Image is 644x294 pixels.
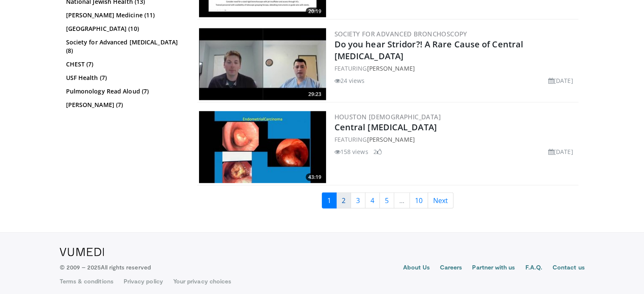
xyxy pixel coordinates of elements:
span: 43:19 [306,173,324,181]
a: Careers [440,263,462,273]
a: Next [428,192,453,209]
a: About Us [403,263,430,273]
nav: Search results pages [197,192,578,209]
p: © 2009 – 2025 [60,263,151,272]
li: [DATE] [548,76,573,85]
a: 1 [322,192,337,209]
span: All rights reserved [101,264,150,271]
a: 3 [351,192,365,209]
span: 20:19 [306,8,324,15]
a: [PERSON_NAME] [367,135,415,143]
li: 24 views [334,76,365,85]
a: Your privacy choices [173,277,231,286]
a: Do you hear Stridor?! A Rare Cause of Central [MEDICAL_DATA] [334,38,524,62]
a: CHEST (7) [66,60,182,69]
a: 10 [409,192,428,209]
img: VuMedi Logo [60,248,104,256]
a: Society for Advanced [MEDICAL_DATA] (8) [66,38,182,55]
a: [PERSON_NAME] [367,64,415,72]
a: 29:23 [199,28,326,100]
li: [DATE] [548,147,573,156]
a: 5 [379,192,394,209]
div: FEATURING [334,64,577,73]
a: F.A.Q. [525,263,542,273]
a: 4 [365,192,380,209]
img: 4ca5d688-333d-4feb-b788-f6f181794bb3.300x170_q85_crop-smart_upscale.jpg [199,28,326,100]
a: Pulmonology Read Aloud (7) [66,87,182,96]
a: [PERSON_NAME] Medicine (11) [66,11,182,19]
a: Society for Advanced Bronchoscopy [334,30,467,38]
a: Houston [DEMOGRAPHIC_DATA] [334,113,441,121]
a: Partner with us [472,263,515,273]
a: [GEOGRAPHIC_DATA] (10) [66,25,182,33]
a: Privacy policy [124,277,163,286]
img: 429dbec4-1e88-43e3-a7b8-1af92eacdd6e.300x170_q85_crop-smart_upscale.jpg [199,111,326,183]
li: 158 views [334,147,368,156]
a: Contact us [553,263,585,273]
a: Central [MEDICAL_DATA] [334,121,437,133]
span: 29:23 [306,91,324,98]
a: 43:19 [199,111,326,183]
a: 2 [336,192,351,209]
a: Terms & conditions [60,277,113,286]
a: USF Health (7) [66,74,182,82]
li: 2 [373,147,382,156]
a: [PERSON_NAME] (7) [66,101,182,109]
div: FEATURING [334,135,577,144]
